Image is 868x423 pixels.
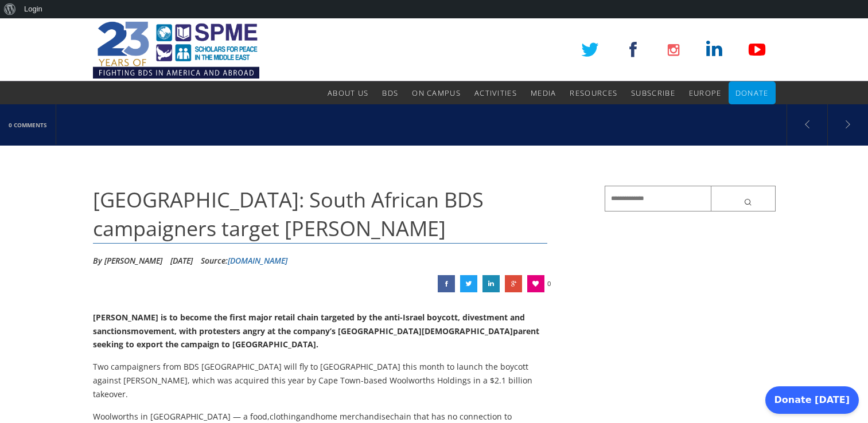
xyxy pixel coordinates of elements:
[547,275,551,292] span: 0
[93,312,539,350] strong: [PERSON_NAME] is to become the first major retail chain targeted by the anti-Israel boycott, dive...
[474,88,517,98] span: Activities
[382,88,398,98] span: BDS
[270,411,301,422] span: clothing
[201,252,287,269] div: Source:
[631,88,675,98] span: Subscribe
[328,88,368,98] span: About Us
[412,81,461,104] a: On Campus
[505,275,522,292] a: Australia: South African BDS campaigners target David Jones
[93,186,484,242] span: [GEOGRAPHIC_DATA]: South African BDS campaigners target [PERSON_NAME]
[170,252,193,269] li: [DATE]
[460,275,477,292] a: Australia: South African BDS campaigners target David Jones
[631,81,675,104] a: Subscribe
[438,275,455,292] a: Australia: South African BDS campaigners target David Jones
[570,88,617,98] span: Resources
[531,88,556,98] span: Media
[689,88,722,98] span: Europe
[382,81,398,104] a: BDS
[689,81,722,104] a: Europe
[328,81,368,104] a: About Us
[93,18,259,81] img: SPME
[93,252,162,269] li: By [PERSON_NAME]
[531,81,556,104] a: Media
[482,275,500,292] a: Australia: South African BDS campaigners target David Jones
[474,81,517,104] a: Activities
[412,88,461,98] span: On Campus
[735,81,769,104] a: Donate
[228,255,287,266] a: [DOMAIN_NAME]
[93,360,548,401] p: Two campaigners from BDS [GEOGRAPHIC_DATA] will fly to [GEOGRAPHIC_DATA] this month to launch the...
[570,81,617,104] a: Resources
[340,411,390,422] span: merchandise
[316,411,337,422] span: home
[422,326,513,336] span: [DEMOGRAPHIC_DATA]
[735,88,769,98] span: Donate
[131,326,174,336] span: movement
